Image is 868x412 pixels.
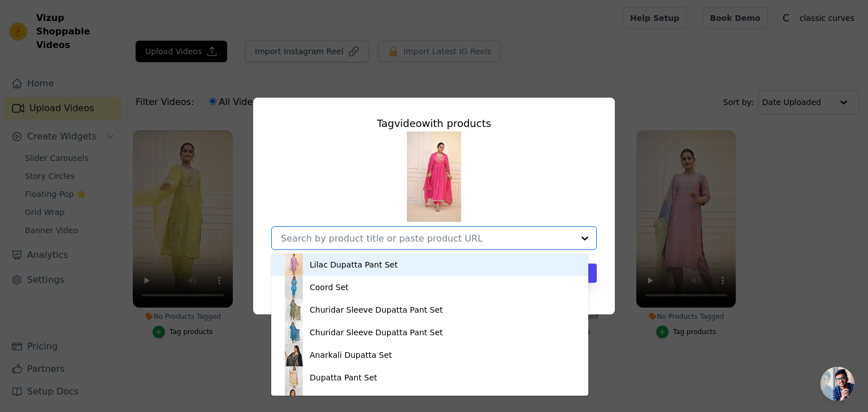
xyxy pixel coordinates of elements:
[271,116,597,132] div: Tag video with products
[310,372,377,383] div: Dupatta Pant Set
[310,327,443,338] div: Churidar Sleeve Dupatta Pant Set
[407,132,461,222] img: vizup-images-87ff.png
[310,304,443,315] div: Churidar Sleeve Dupatta Pant Set
[310,259,398,270] div: Lilac Dupatta Pant Set
[310,349,392,361] div: Anarkali Dupatta Set
[283,389,305,411] img: product thumbnail
[281,233,574,244] input: Search by product title or paste product URL
[283,366,305,389] img: product thumbnail
[283,299,305,321] img: product thumbnail
[310,395,377,406] div: Dupatta Pant Set
[283,253,305,276] img: product thumbnail
[283,344,305,366] img: product thumbnail
[283,276,305,299] img: product thumbnail
[283,321,305,344] img: product thumbnail
[821,367,854,401] a: Open chat
[310,282,349,293] div: Coord Set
